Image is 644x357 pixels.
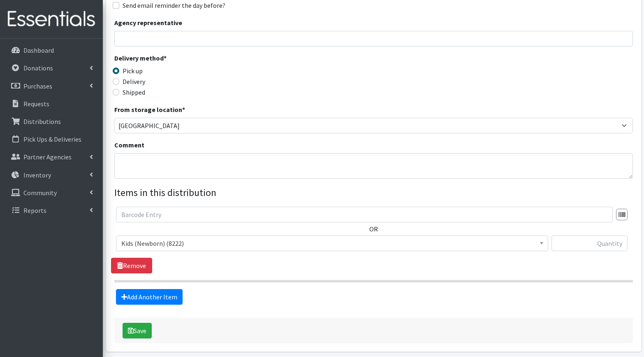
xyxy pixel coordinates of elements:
input: Quantity [551,236,628,251]
p: Dashboard [23,46,54,54]
a: Add Another Item [116,289,183,305]
p: Partner Agencies [23,153,72,161]
a: Remove [111,258,152,273]
label: Agency representative [114,18,182,28]
p: Inventory [23,171,51,179]
a: Requests [3,96,100,112]
label: Send email reminder the day before? [123,0,225,10]
a: Partner Agencies [3,149,100,165]
span: Kids (Newborn) (8222) [116,236,548,251]
a: Community [3,184,100,201]
legend: Delivery method [114,53,244,66]
p: Requests [23,100,49,108]
a: Dashboard [3,42,100,58]
a: Purchases [3,78,100,94]
span: Kids (Newborn) (8222) [121,238,543,249]
abbr: required [182,105,185,114]
p: Distributions [23,117,61,126]
img: HumanEssentials [3,5,100,33]
button: Save [123,323,152,338]
p: Donations [23,64,53,72]
input: Barcode Entry [116,207,613,222]
p: Purchases [23,82,52,90]
label: Pick up [123,66,143,76]
p: Reports [23,206,46,215]
a: Distributions [3,113,100,130]
abbr: required [164,54,167,62]
p: Pick Ups & Deliveries [23,135,81,143]
legend: Items in this distribution [114,185,633,200]
label: Delivery [123,77,145,86]
label: Shipped [123,87,145,97]
a: Pick Ups & Deliveries [3,131,100,147]
a: Donations [3,60,100,76]
a: Inventory [3,167,100,183]
p: Community [23,189,57,197]
label: From storage location [114,105,185,114]
label: OR [369,224,378,234]
label: Comment [114,140,144,150]
a: Reports [3,202,100,219]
